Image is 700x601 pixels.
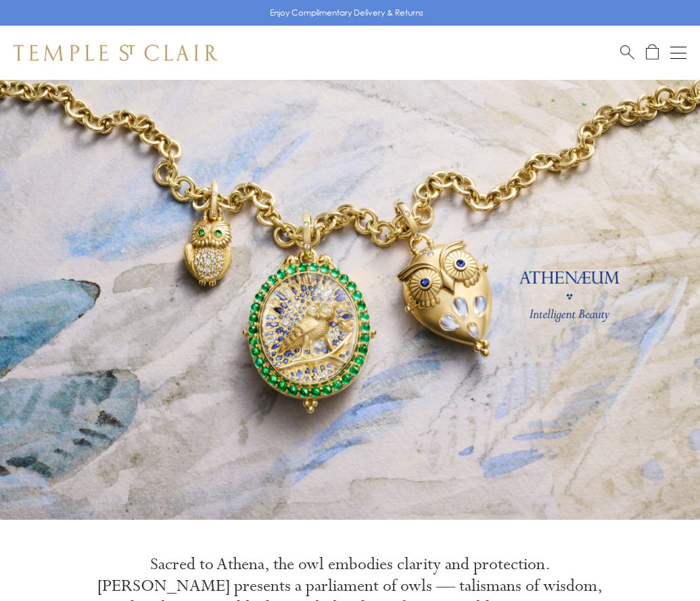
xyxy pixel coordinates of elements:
a: Search [620,44,634,61]
button: Open navigation [670,45,686,61]
p: Enjoy Complimentary Delivery & Returns [270,6,423,20]
a: Open Shopping Bag [646,44,659,61]
img: Temple St. Clair [14,45,218,61]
